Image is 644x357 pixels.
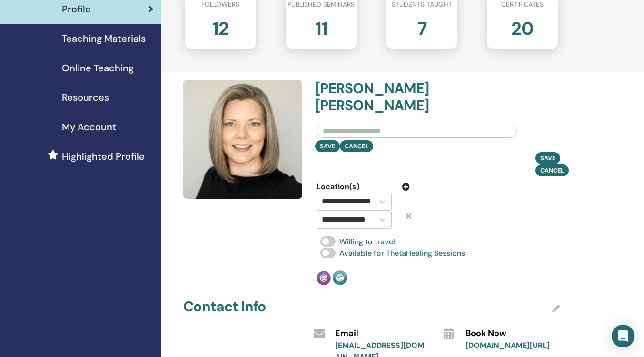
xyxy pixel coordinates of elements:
[183,298,266,315] h4: Contact Info
[540,166,564,174] span: Cancel
[466,340,550,350] a: [DOMAIN_NAME][URL]
[62,2,91,16] span: Profile
[62,61,134,75] span: Online Teaching
[511,13,534,40] h2: 20
[466,328,506,340] span: Book Now
[339,237,395,247] span: Willing to travel
[535,164,569,176] button: Cancel
[62,31,146,46] span: Teaching Materials
[183,80,302,199] img: default.jpg
[612,325,634,347] div: Open Intercom Messenger
[340,140,373,152] button: Cancel
[535,152,560,164] button: Save
[540,154,555,162] span: Save
[212,13,228,40] h2: 12
[315,140,340,152] button: Save
[62,149,145,164] span: Highlighted Profile
[315,80,432,114] h4: [PERSON_NAME] [PERSON_NAME]
[315,13,327,40] h2: 11
[317,181,359,193] span: Location(s)
[339,248,465,258] span: Available for ThetaHealing Sessions
[62,90,109,105] span: Resources
[62,120,116,134] span: My Account
[335,328,358,340] span: Email
[417,13,426,40] h2: 7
